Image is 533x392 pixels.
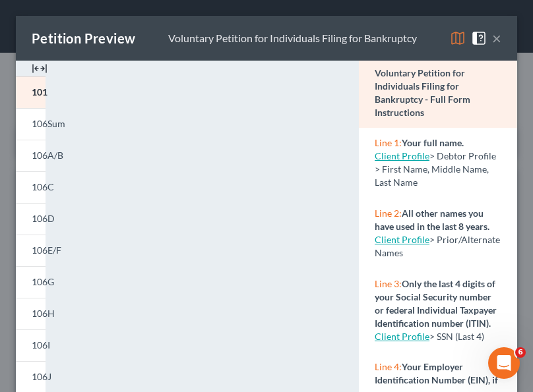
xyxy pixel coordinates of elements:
[32,118,65,129] span: 106Sum
[375,208,489,232] strong: All other names you have used in the last 8 years.
[375,278,402,289] span: Line 3:
[32,276,54,287] span: 106G
[168,31,417,46] div: Voluntary Petition for Individuals Filing for Bankruptcy
[32,150,63,161] span: 106A/B
[16,329,46,361] a: 106I
[16,108,46,140] a: 106Sum
[375,208,402,219] span: Line 2:
[16,203,46,235] a: 106D
[32,339,50,350] span: 106I
[32,244,61,256] span: 106E/F
[375,331,429,342] a: Client Profile
[492,30,501,46] button: ×
[32,371,51,382] span: 106J
[16,235,46,266] a: 106E/F
[32,29,135,47] div: Petition Preview
[375,278,497,329] strong: Only the last 4 digits of your Social Security number or federal Individual Taxpayer Identificati...
[375,137,402,148] span: Line 1:
[16,140,46,171] a: 106A/B
[32,308,55,319] span: 106H
[375,150,496,188] span: > Debtor Profile > First Name, Middle Name, Last Name
[32,61,47,76] img: expand-e0f6d898513216a626fdd78e52531dac95497ffd26381d4c15ee2fc46db09dca.svg
[32,86,47,98] span: 101
[16,76,46,108] a: 101
[429,331,484,342] span: > SSN (Last 4)
[450,30,466,46] img: map-eea8200ae884c6f1103ae1953ef3d486a96c86aabb227e865a55264e3737af1f.svg
[32,213,55,224] span: 106D
[515,347,526,358] span: 6
[16,171,46,203] a: 106C
[16,266,46,298] a: 106G
[375,150,429,161] a: Client Profile
[32,181,54,192] span: 106C
[402,137,464,148] strong: Your full name.
[375,67,470,118] strong: Voluntary Petition for Individuals Filing for Bankruptcy - Full Form Instructions
[488,347,520,379] iframe: Intercom live chat
[471,30,487,46] img: help-close-5ba153eb36485ed6c1ea00a893f15db1cb9b99d6cae46e1a8edb6c62d00a1a76.svg
[375,234,429,245] a: Client Profile
[375,361,402,372] span: Line 4:
[375,234,500,258] span: > Prior/Alternate Names
[16,298,46,329] a: 106H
